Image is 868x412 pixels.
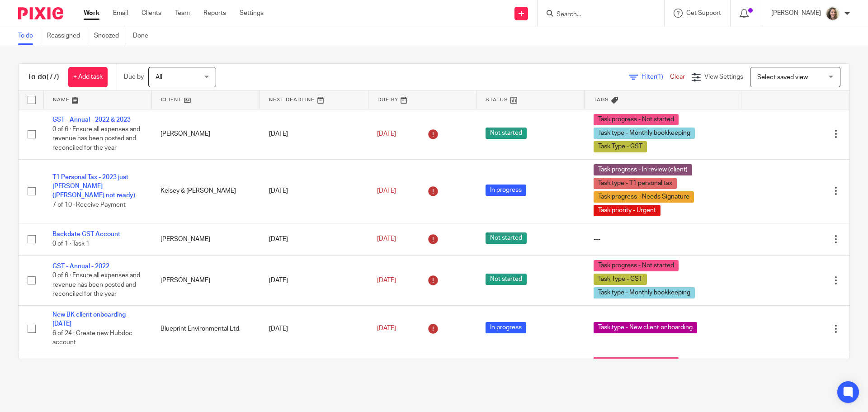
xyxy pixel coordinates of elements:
[594,357,679,368] span: Task progress - Not started
[68,67,108,87] a: + Add task
[377,188,396,194] span: [DATE]
[47,73,59,81] span: (77)
[52,330,132,346] span: 6 of 24 · Create new Hubdoc account
[156,74,162,81] span: All
[704,74,743,80] span: View Settings
[240,9,264,18] a: Settings
[84,9,99,18] a: Work
[203,9,226,18] a: Reports
[486,128,527,139] span: Not started
[656,74,663,80] span: (1)
[52,272,140,297] span: 0 of 6 · Ensure all expenses and revenue has been posted and reconciled for the year
[594,260,679,271] span: Task progress - Not started
[18,7,63,19] img: Pixie
[686,10,721,16] span: Get Support
[18,27,40,45] a: To do
[771,9,821,18] p: [PERSON_NAME]
[133,27,155,45] a: Done
[151,305,259,352] td: Blueprint Environmental Ltd.
[594,178,677,189] span: Task type - T1 personal tax
[52,202,126,208] span: 7 of 10 · Receive Payment
[486,322,526,333] span: In progress
[260,255,368,305] td: [DATE]
[94,27,126,45] a: Snoozed
[594,274,647,285] span: Task Type - GST
[52,263,109,270] a: GST - Annual - 2022
[594,141,647,152] span: Task Type - GST
[594,322,697,333] span: Task type - New client onboarding
[151,352,259,402] td: [PERSON_NAME]
[377,236,396,242] span: [DATE]
[594,191,694,203] span: Task progress - Needs Signature
[377,277,396,284] span: [DATE]
[151,109,259,159] td: [PERSON_NAME]
[28,72,59,82] h1: To do
[642,74,670,80] span: Filter
[670,74,685,80] a: Clear
[594,287,695,298] span: Task type - Monthly bookkeeping
[151,223,259,255] td: [PERSON_NAME]
[175,9,190,18] a: Team
[594,205,660,216] span: Task priority - Urgent
[52,117,131,123] a: GST - Annual - 2022 & 2023
[52,241,90,247] span: 0 of 1 · Task 1
[52,312,129,327] a: New BK client onboarding - [DATE]
[52,126,140,151] span: 0 of 6 · Ensure all expenses and revenue has been posted and reconciled for the year
[556,11,637,19] input: Search
[260,159,368,223] td: [DATE]
[260,109,368,159] td: [DATE]
[377,326,396,332] span: [DATE]
[260,352,368,402] td: [DATE]
[151,255,259,305] td: [PERSON_NAME]
[594,114,679,125] span: Task progress - Not started
[47,27,87,45] a: Reassigned
[757,74,808,81] span: Select saved view
[486,274,527,285] span: Not started
[151,159,259,223] td: Kelsey & [PERSON_NAME]
[142,9,161,18] a: Clients
[377,131,396,137] span: [DATE]
[594,128,695,139] span: Task type - Monthly bookkeeping
[594,235,732,244] div: ---
[52,174,135,199] a: T1 Personal Tax - 2023 just [PERSON_NAME] ([PERSON_NAME] not ready)
[486,232,527,244] span: Not started
[826,6,840,21] img: IMG_7896.JPG
[113,9,128,18] a: Email
[260,223,368,255] td: [DATE]
[52,231,120,237] a: Backdate GST Account
[594,97,609,102] span: Tags
[124,72,144,81] p: Due by
[594,164,692,175] span: Task progress - In review (client)
[486,185,526,196] span: In progress
[260,305,368,352] td: [DATE]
